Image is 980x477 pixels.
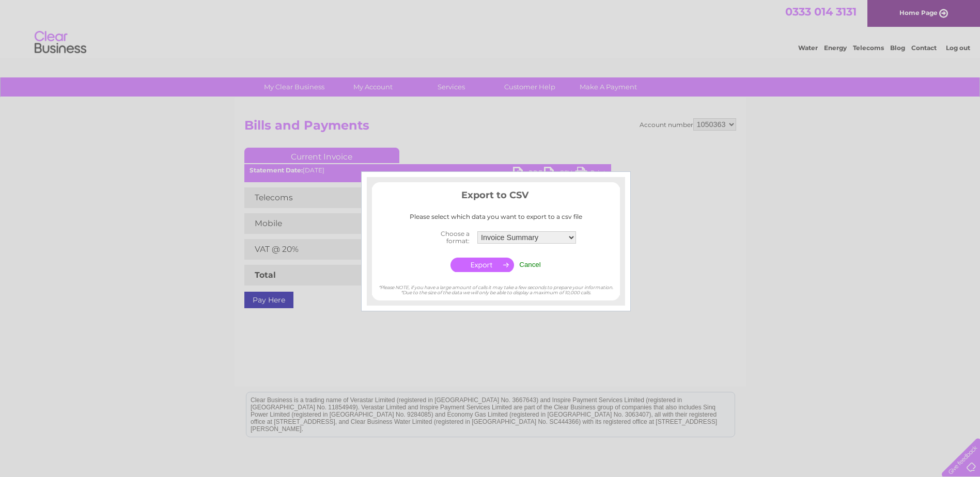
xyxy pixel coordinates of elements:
th: Choose a format: [413,227,475,248]
a: Blog [890,44,905,52]
h3: Export to CSV [372,188,620,206]
a: Contact [911,44,937,52]
input: Cancel [519,261,541,268]
div: *Please NOTE, if you have a large amount of calls it may take a few seconds to prepare your infor... [372,275,620,296]
a: Energy [824,44,847,52]
img: logo.png [34,27,87,58]
a: 0333 014 3131 [785,5,857,18]
a: Water [798,44,818,52]
div: Please select which data you want to export to a csv file [372,213,620,220]
a: Telecoms [853,44,884,52]
a: Log out [946,44,970,52]
div: Clear Business is a trading name of Verastar Limited (registered in [GEOGRAPHIC_DATA] No. 3667643... [246,6,735,50]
